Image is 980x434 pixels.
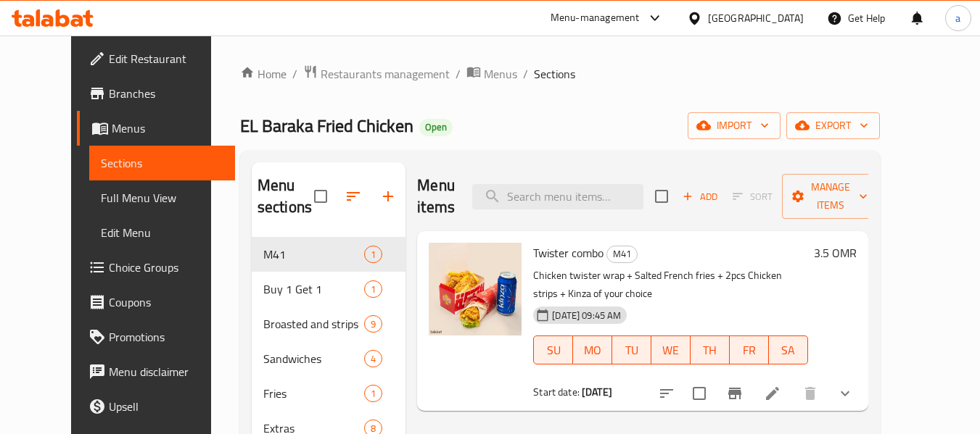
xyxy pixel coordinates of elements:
[364,350,382,367] div: items
[263,280,364,298] span: Buy 1 Get 1
[417,175,455,218] h2: Menu items
[533,335,573,364] button: SU
[365,317,382,331] span: 9
[699,117,769,135] span: import
[77,41,235,76] a: Edit Restaurant
[101,224,223,241] span: Edit Menu
[651,335,691,364] button: WE
[292,65,297,83] li: /
[582,383,612,401] b: [DATE]
[466,64,517,83] a: Menus
[252,272,405,306] div: Buy 1 Get 11
[723,185,782,208] span: Select section first
[612,335,651,364] button: TU
[77,111,235,146] a: Menus
[305,181,336,212] span: Select all sections
[775,340,802,361] span: SA
[533,383,580,401] span: Start date:
[688,112,781,139] button: import
[814,243,857,263] h6: 3.5 OMR
[472,184,643,209] input: search
[89,215,235,250] a: Edit Menu
[534,65,575,83] span: Sections
[77,320,235,354] a: Promotions
[258,175,314,218] h2: Menu sections
[109,328,223,346] span: Promotions
[657,340,685,361] span: WE
[769,335,808,364] button: SA
[546,309,627,322] span: [DATE] 09:45 AM
[109,293,223,311] span: Coupons
[618,340,646,361] span: TU
[782,174,879,219] button: Manage items
[77,250,235,285] a: Choice Groups
[429,243,522,335] img: Twister combo
[551,9,640,27] div: Menu-management
[836,385,854,402] svg: Show Choices
[696,340,724,361] span: TH
[691,335,730,364] button: TH
[263,385,364,402] span: Fries
[419,119,453,136] div: Open
[112,120,223,137] span: Menus
[252,306,405,341] div: Broasted and strips9
[364,246,382,263] div: items
[579,340,606,361] span: MO
[677,185,723,208] span: Add item
[252,237,405,272] div: M411
[419,121,453,133] span: Open
[252,376,405,411] div: Fries1
[680,188,720,205] span: Add
[263,246,364,263] div: M41
[77,76,235,111] a: Branches
[456,65,461,83] li: /
[717,376,752,411] button: Branch-specific-item
[252,341,405,376] div: Sandwiches4
[523,65,528,83] li: /
[303,64,450,83] a: Restaurants management
[109,363,223,380] span: Menu disclaimer
[573,335,612,364] button: MO
[677,185,723,208] button: Add
[364,280,382,298] div: items
[77,285,235,320] a: Coupons
[649,376,684,411] button: sort-choices
[786,112,880,139] button: export
[484,65,517,83] span: Menus
[533,242,604,264] span: Twister combo
[708,10,804,26] div: [GEOGRAPHIC_DATA]
[730,335,769,364] button: FR
[365,387,382,401] span: 1
[606,246,638,263] div: M41
[793,376,828,411] button: delete
[321,65,450,83] span: Restaurants management
[365,248,382,262] span: 1
[109,398,223,415] span: Upsell
[240,64,880,83] nav: breadcrumb
[109,85,223,102] span: Branches
[89,180,235,215] a: Full Menu View
[263,350,364,367] span: Sandwiches
[540,340,567,361] span: SU
[89,146,235,180] a: Sections
[607,246,637,262] span: M41
[828,376,862,411] button: show more
[101,154,223,172] span: Sections
[646,181,677,212] span: Select section
[77,354,235,389] a: Menu disclaimer
[533,267,807,303] p: Chicken twister wrap + Salted French fries + 2pcs Chicken strips + Kinza of your choice
[240,65,287,83] a: Home
[364,385,382,402] div: items
[955,10,960,26] span: a
[798,117,868,135] span: export
[764,385,781,402] a: Edit menu item
[365,352,382,366] span: 4
[77,389,235,424] a: Upsell
[684,378,715,409] span: Select to update
[263,315,364,333] span: Broasted and strips
[736,340,763,361] span: FR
